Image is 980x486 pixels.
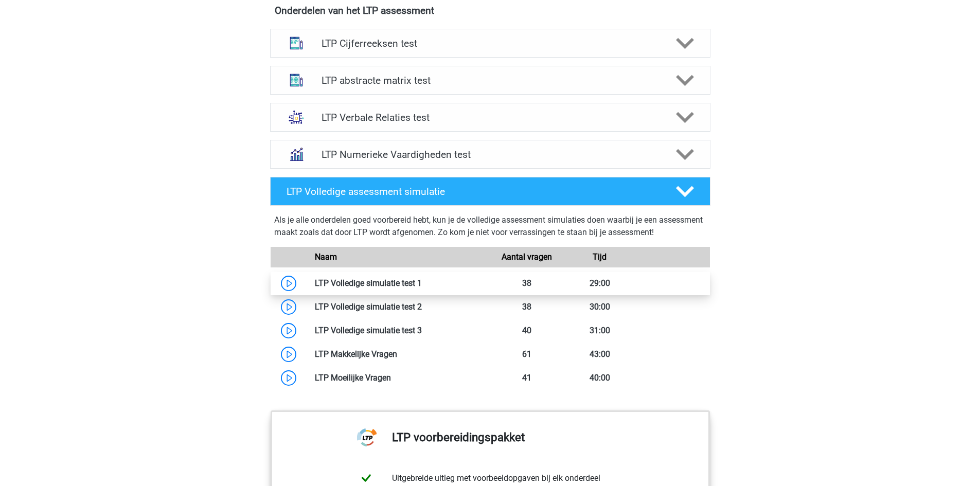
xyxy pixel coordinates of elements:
[307,372,490,384] div: LTP Moeilijke Vragen
[307,301,490,313] div: LTP Volledige simulatie test 2
[266,66,715,95] a: abstracte matrices LTP abstracte matrix test
[490,251,563,263] div: Aantal vragen
[283,30,310,57] img: cijferreeksen
[287,186,659,197] h4: LTP Volledige assessment simulatie
[563,251,636,263] div: Tijd
[322,38,658,49] h4: LTP Cijferreeksen test
[266,140,715,169] a: numeriek redeneren LTP Numerieke Vaardigheden test
[283,104,310,131] img: analogieen
[274,214,706,243] div: Als je alle onderdelen goed voorbereid hebt, kun je de volledige assessment simulaties doen waarb...
[283,141,310,168] img: numeriek redeneren
[307,277,490,290] div: LTP Volledige simulatie test 1
[283,67,310,94] img: abstracte matrices
[307,348,490,361] div: LTP Makkelijke Vragen
[322,75,658,86] h4: LTP abstracte matrix test
[266,177,715,206] a: LTP Volledige assessment simulatie
[322,149,658,160] h4: LTP Numerieke Vaardigheden test
[266,29,715,58] a: cijferreeksen LTP Cijferreeksen test
[266,103,715,132] a: analogieen LTP Verbale Relaties test
[307,251,490,263] div: Naam
[275,5,706,16] h4: Onderdelen van het LTP assessment
[322,112,658,123] h4: LTP Verbale Relaties test
[307,325,490,337] div: LTP Volledige simulatie test 3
